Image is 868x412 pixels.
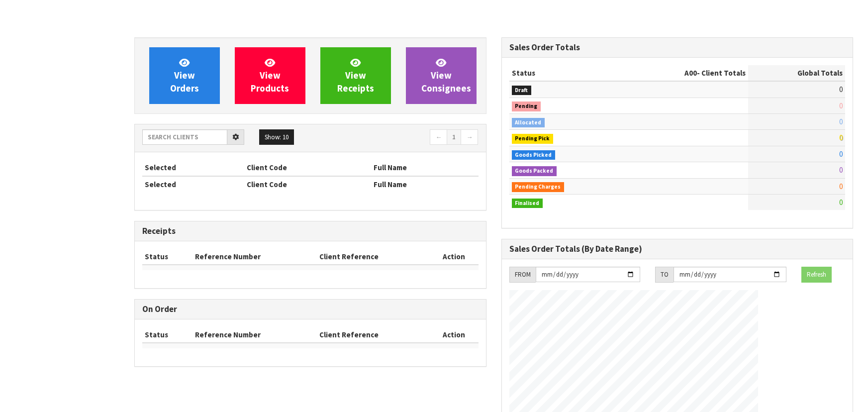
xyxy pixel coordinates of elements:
span: 0 [839,117,843,126]
th: Status [509,65,620,81]
th: Status [142,249,193,265]
th: Client Code [244,176,371,192]
th: Action [430,327,478,343]
h3: Sales Order Totals [509,43,846,52]
span: Goods Picked [512,150,556,160]
a: ViewConsignees [406,47,477,104]
span: View Receipts [337,57,374,94]
th: Client Reference [317,249,430,265]
a: ← [430,129,447,145]
h3: On Order [142,305,479,314]
span: 0 [839,85,843,94]
th: Action [430,249,478,265]
th: Status [142,327,193,343]
a: 1 [447,129,461,145]
div: FROM [509,267,536,283]
a: ViewProducts [235,47,305,104]
span: Allocated [512,118,545,128]
th: Reference Number [193,249,317,265]
span: Pending Charges [512,182,565,192]
span: View Orders [170,57,199,94]
div: TO [655,267,674,283]
span: A00 [684,68,697,78]
span: Draft [512,86,532,96]
span: 0 [839,101,843,110]
th: Client Code [244,160,371,176]
span: 0 [839,182,843,191]
span: Pending Pick [512,134,554,144]
span: Finalised [512,199,543,208]
th: Selected [142,176,244,192]
th: Client Reference [317,327,430,343]
th: - Client Totals [620,65,748,81]
nav: Page navigation [318,129,479,147]
button: Refresh [801,267,832,283]
span: 0 [839,149,843,159]
span: 0 [839,133,843,142]
th: Global Totals [748,65,845,81]
span: Pending [512,102,541,111]
span: 0 [839,165,843,175]
button: Show: 10 [259,129,294,145]
input: Search clients [142,129,227,145]
th: Full Name [371,160,479,176]
h3: Receipts [142,226,479,236]
span: 0 [839,198,843,207]
span: Goods Packed [512,166,557,176]
span: View Products [251,57,289,94]
span: View Consignees [421,57,471,94]
th: Selected [142,160,244,176]
h3: Sales Order Totals (By Date Range) [509,244,846,254]
a: → [461,129,478,145]
a: ViewOrders [149,47,220,104]
th: Reference Number [193,327,317,343]
th: Full Name [371,176,479,192]
a: ViewReceipts [320,47,391,104]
